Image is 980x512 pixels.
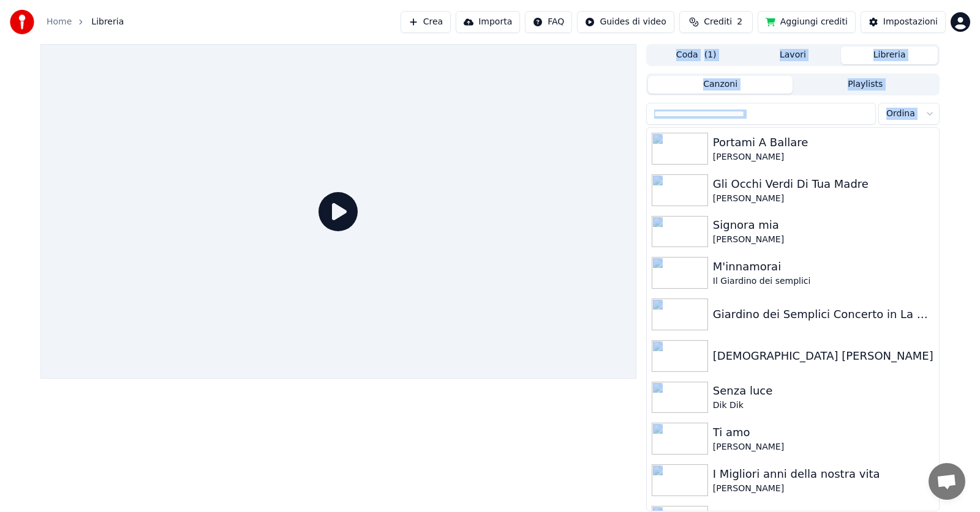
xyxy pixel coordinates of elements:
button: Lavori [745,46,842,64]
button: Aggiungi crediti [758,11,856,33]
div: Portami A Ballare [713,134,934,151]
span: Libreria [91,16,124,28]
div: Senza luce [713,382,934,399]
button: Importa [456,11,520,33]
nav: breadcrumb [47,16,124,28]
img: youka [10,10,34,34]
div: Gli Occhi Verdi Di Tua Madre [713,176,934,193]
span: Ordina [886,108,915,120]
button: Impostazioni [861,11,946,33]
span: 2 [737,16,742,28]
button: Crea [401,11,451,33]
button: FAQ [525,11,572,33]
div: Giardino dei Semplici Concerto in La minore [713,306,934,323]
span: Crediti [704,16,732,28]
a: Home [47,16,72,28]
span: ( 1 ) [704,49,717,61]
div: [PERSON_NAME] [713,441,934,453]
div: [PERSON_NAME] [713,234,934,246]
button: Canzoni [648,76,793,94]
div: [PERSON_NAME] [713,193,934,205]
button: Playlists [793,76,938,94]
div: M'innamorai [713,258,934,275]
div: Aprire la chat [929,463,965,500]
button: Crediti2 [679,11,753,33]
button: Libreria [841,46,938,64]
div: [DEMOGRAPHIC_DATA] [PERSON_NAME] [713,347,934,365]
div: [PERSON_NAME] [713,151,934,163]
button: Coda [648,46,745,64]
div: I Migliori anni della nostra vita [713,466,934,483]
div: Dik Dik [713,399,934,412]
div: Il Giardino dei semplici [713,275,934,288]
div: [PERSON_NAME] [713,483,934,495]
button: Guides di video [577,11,674,33]
div: Impostazioni [883,16,938,28]
div: Ti amo [713,424,934,441]
div: Signora mia [713,217,934,234]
